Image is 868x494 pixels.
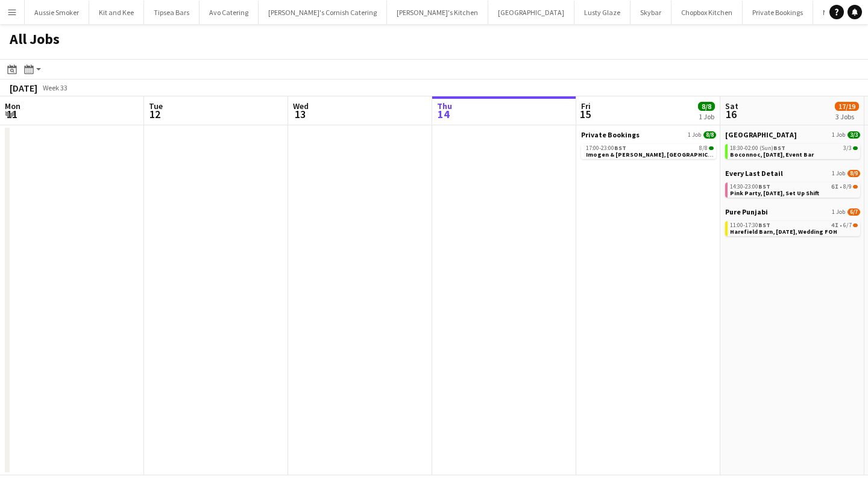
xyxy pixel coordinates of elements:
[730,144,858,158] a: 18:30-02:00 (Sun)BST3/3Boconnoc, [DATE], Event Bar
[831,222,838,228] span: 4I
[832,170,845,177] span: 1 Job
[853,224,858,227] span: 6/7
[437,101,452,111] span: Thu
[853,146,858,150] span: 3/3
[89,1,144,24] button: Kit and Kee
[144,1,200,24] button: Tipsea Bars
[581,130,716,161] div: Private Bookings1 Job8/817:00-23:00BST8/8Imogen & [PERSON_NAME], [GEOGRAPHIC_DATA], [DATE]
[5,101,20,111] span: Mon
[758,221,770,229] span: BST
[488,1,574,24] button: [GEOGRAPHIC_DATA]
[730,151,814,158] span: Boconnoc, 16th August, Event Bar
[730,184,770,190] span: 14:30-23:00
[725,207,768,216] span: Pure Punjabi
[293,101,309,111] span: Wed
[843,145,852,151] span: 3/3
[387,1,488,24] button: [PERSON_NAME]'s Kitchen
[730,221,858,235] a: 11:00-17:30BST4I•6/7Harefield Barn, [DATE], Wedding FOH
[853,185,858,189] span: 8/9
[730,222,770,228] span: 11:00-17:30
[773,144,785,152] span: BST
[730,222,858,228] div: •
[723,107,738,121] span: 16
[848,131,860,139] span: 3/3
[725,130,797,139] span: Boconnoc House
[832,131,845,139] span: 1 Job
[10,82,37,94] div: [DATE]
[725,169,783,178] span: Every Last Detail
[730,228,837,236] span: Harefield Barn, 16th August, Wedding FOH
[699,112,714,121] div: 1 Job
[725,130,860,139] a: [GEOGRAPHIC_DATA]1 Job3/3
[614,144,626,152] span: BST
[725,130,860,169] div: [GEOGRAPHIC_DATA]1 Job3/318:30-02:00 (Sun)BST3/3Boconnoc, [DATE], Event Bar
[3,107,20,121] span: 11
[579,107,591,121] span: 15
[147,107,163,121] span: 12
[149,101,163,111] span: Tue
[730,189,819,197] span: Pink Party, 16th August, Set Up Shift
[581,130,716,139] a: Private Bookings1 Job8/8
[291,107,309,121] span: 13
[586,151,750,158] span: Imogen & Olusegun, Stennack Farm, 15th August
[831,184,838,190] span: 6I
[581,130,640,139] span: Private Bookings
[200,1,259,24] button: Avo Catering
[832,208,845,216] span: 1 Job
[699,145,708,151] span: 8/8
[725,169,860,207] div: Every Last Detail1 Job8/914:30-23:00BST6I•8/9Pink Party, [DATE], Set Up Shift
[743,1,813,24] button: Private Bookings
[848,170,860,177] span: 8/9
[631,1,671,24] button: Skybar
[843,184,852,190] span: 8/9
[581,101,591,111] span: Fri
[688,131,701,139] span: 1 Job
[671,1,743,24] button: Chopbox Kitchen
[725,207,860,239] div: Pure Punjabi1 Job6/711:00-17:30BST4I•6/7Harefield Barn, [DATE], Wedding FOH
[730,184,858,190] div: •
[730,145,785,151] span: 18:30-02:00 (Sun)
[843,222,852,228] span: 6/7
[835,102,859,111] span: 17/19
[709,146,714,150] span: 8/8
[725,207,860,216] a: Pure Punjabi1 Job6/7
[758,183,770,190] span: BST
[25,1,89,24] button: Aussie Smoker
[586,145,626,151] span: 17:00-23:00
[586,144,714,158] a: 17:00-23:00BST8/8Imogen & [PERSON_NAME], [GEOGRAPHIC_DATA], [DATE]
[725,101,738,111] span: Sat
[848,208,860,216] span: 6/7
[40,83,70,92] span: Week 33
[574,1,631,24] button: Lusty Glaze
[703,131,716,139] span: 8/8
[259,1,387,24] button: [PERSON_NAME]'s Cornish Catering
[698,102,715,111] span: 8/8
[835,112,858,121] div: 3 Jobs
[435,107,452,121] span: 14
[725,169,860,178] a: Every Last Detail1 Job8/9
[730,183,858,196] a: 14:30-23:00BST6I•8/9Pink Party, [DATE], Set Up Shift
